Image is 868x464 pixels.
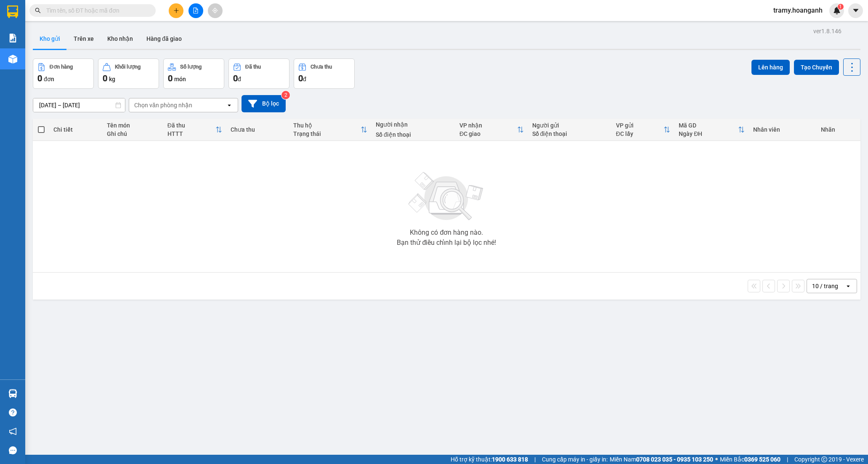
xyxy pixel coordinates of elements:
span: Cung cấp máy in - giấy in: [542,455,608,464]
svg: open [226,102,233,109]
button: file-add [188,3,203,18]
button: Hàng đã giao [140,29,188,49]
span: đ [238,76,241,82]
button: Kho nhận [101,29,140,49]
div: Đã thu [245,64,261,70]
span: search [35,8,41,13]
div: Nhãn [821,126,856,133]
div: VP nhận [459,122,517,129]
span: 0 [37,73,42,83]
img: warehouse-icon [8,55,17,64]
span: aim [212,8,218,13]
div: ĐC giao [459,130,517,137]
strong: 1900 633 818 [492,456,528,463]
div: ver 1.8.146 [813,27,841,36]
button: aim [208,3,223,18]
span: tramy.hoanganh [767,5,829,16]
span: file-add [193,8,199,13]
strong: 0369 525 060 [744,456,780,463]
span: món [174,76,186,82]
div: Người gửi [532,122,608,129]
img: solution-icon [8,34,17,42]
input: Tìm tên, số ĐT hoặc mã đơn [46,6,146,15]
img: svg+xml;base64,PHN2ZyBjbGFzcz0ibGlzdC1wbHVnX19zdmciIHhtbG5zPSJodHRwOi8vd3d3LnczLm9yZy8yMDAwL3N2Zy... [404,167,488,226]
span: 0 [298,73,303,83]
input: Select a date range. [33,98,125,112]
th: Toggle SortBy [289,119,372,141]
button: caret-down [848,3,863,18]
button: Số lượng0món [163,58,224,89]
div: Bạn thử điều chỉnh lại bộ lọc nhé! [397,239,496,246]
div: Số điện thoại [376,131,451,138]
span: notification [9,427,17,435]
span: 0 [233,73,238,83]
button: Chưa thu0đ [294,58,355,89]
div: Không có đơn hàng nào. [410,229,483,236]
span: Miền Nam [610,455,713,464]
button: plus [169,3,183,18]
div: Chọn văn phòng nhận [134,101,192,109]
img: warehouse-icon [8,389,17,398]
sup: 2 [281,91,290,99]
div: Đơn hàng [50,64,73,70]
div: Tên món [107,122,159,129]
span: Hỗ trợ kỹ thuật: [451,455,528,464]
img: icon-new-feature [833,7,841,14]
div: Chi tiết [53,126,98,133]
th: Toggle SortBy [455,119,528,141]
span: 1 [839,4,842,10]
span: copyright [821,456,827,462]
div: VP gửi [616,122,664,129]
div: Người nhận [376,121,451,128]
div: Mã GD [679,122,738,129]
div: Trạng thái [293,130,361,137]
div: Đã thu [167,122,215,129]
span: message [9,446,17,454]
div: Số lượng [180,64,202,70]
div: Khối lượng [115,64,141,70]
div: Chưa thu [311,64,332,70]
span: đơn [44,76,54,82]
img: logo-vxr [7,5,18,18]
button: Tạo Chuyến [794,60,839,75]
sup: 1 [838,4,844,10]
button: Kho gửi [33,29,67,49]
span: 0 [103,73,107,83]
th: Toggle SortBy [612,119,675,141]
button: Bộ lọc [242,95,286,112]
button: Trên xe [67,29,101,49]
button: Đã thu0đ [228,58,289,89]
span: plus [173,8,179,13]
div: Ghi chú [107,130,159,137]
div: Thu hộ [293,122,361,129]
button: Khối lượng0kg [98,58,159,89]
div: Nhân viên [753,126,812,133]
span: kg [109,76,115,82]
span: question-circle [9,408,17,416]
svg: open [845,283,852,289]
span: Miền Bắc [720,455,780,464]
span: caret-down [852,7,860,14]
span: đ [303,76,306,82]
div: 10 / trang [812,282,838,290]
div: Số điện thoại [532,130,608,137]
span: 0 [168,73,173,83]
span: | [787,455,788,464]
th: Toggle SortBy [163,119,226,141]
th: Toggle SortBy [674,119,749,141]
div: HTTT [167,130,215,137]
div: Ngày ĐH [679,130,738,137]
button: Lên hàng [751,60,790,75]
button: Đơn hàng0đơn [33,58,94,89]
div: Chưa thu [231,126,285,133]
span: | [534,455,536,464]
div: ĐC lấy [616,130,664,137]
span: ⚪️ [715,458,718,461]
strong: 0708 023 035 - 0935 103 250 [636,456,713,463]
